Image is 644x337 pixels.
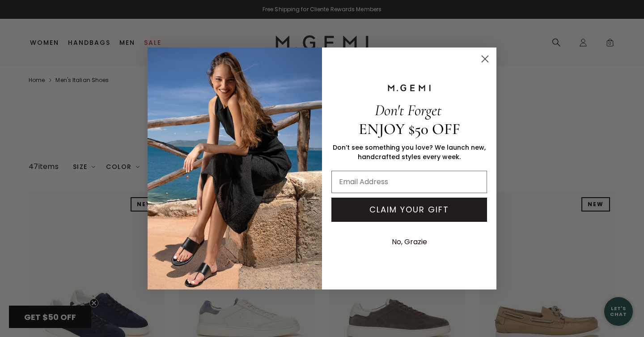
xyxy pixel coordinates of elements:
span: Don't Forget [375,101,441,120]
span: ENJOY $50 OFF [359,120,460,138]
button: No, Grazie [387,231,432,253]
span: Don’t see something you love? We launch new, handcrafted styles every week. [333,143,486,161]
img: M.Gemi [148,48,322,289]
img: M.GEMI [387,84,432,92]
input: Email Address [331,171,487,193]
button: CLAIM YOUR GIFT [331,198,487,222]
button: Close dialog [477,51,493,67]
